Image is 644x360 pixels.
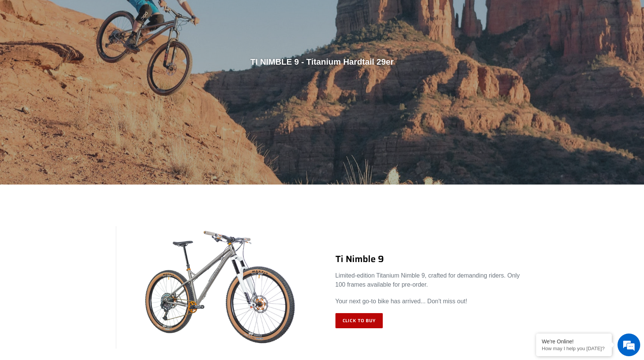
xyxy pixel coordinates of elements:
[335,271,529,289] p: Limited-edition Titanium Nimble 9, crafted for demanding riders. Only 100 frames available for pr...
[335,297,529,306] p: Your next go-to bike has arrived... Don't miss out!
[250,57,394,66] span: TI NIMBLE 9 - Titanium Hardtail 29er
[542,338,606,344] div: We're Online!
[44,95,104,172] span: We're online!
[51,42,139,52] div: Chat with us now
[24,38,43,57] img: d_696896380_company_1647369064580_696896380
[335,313,383,328] a: Click to Buy: TI NIMBLE 9
[335,254,529,265] h2: Ti Nimble 9
[124,4,142,22] div: Minimize live chat window
[542,346,606,351] p: How may I help you today?
[4,206,144,233] textarea: Type your message and hit 'Enter'
[8,42,20,53] div: Navigation go back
